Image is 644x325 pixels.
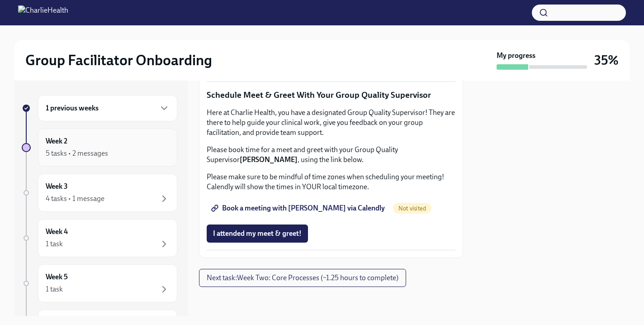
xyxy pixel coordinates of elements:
[207,273,398,282] span: Next task : Week Two: Core Processes (~1.25 hours to complete)
[22,264,177,302] a: Week 51 task
[46,182,68,191] h6: Week 3
[497,51,535,61] strong: My progress
[46,227,68,237] h6: Week 4
[18,5,68,20] img: CharlieHealth
[207,199,391,217] a: Book a meeting with [PERSON_NAME] via Calendly
[199,269,406,287] button: Next task:Week Two: Core Processes (~1.25 hours to complete)
[213,229,302,238] span: I attended my meet & greet!
[46,148,108,158] div: 5 tasks • 2 messages
[213,204,385,213] span: Book a meeting with [PERSON_NAME] via Calendly
[207,145,455,165] p: Please book time for a meet and greet with your Group Quality Supervisor , using the link below.
[38,95,177,121] div: 1 previous weeks
[240,155,298,164] strong: [PERSON_NAME]
[393,205,431,212] span: Not visited
[22,174,177,212] a: Week 34 tasks • 1 message
[207,172,455,192] p: Please make sure to be mindful of time zones when scheduling your meeting! Calendly will show the...
[46,239,63,249] div: 1 task
[207,108,455,138] p: Here at Charlie Health, you have a designated Group Quality Supervisor! They are there to help gu...
[25,51,212,69] h2: Group Facilitator Onboarding
[46,103,99,113] h6: 1 previous weeks
[46,194,104,204] div: 4 tasks • 1 message
[46,136,67,146] h6: Week 2
[22,129,177,167] a: Week 25 tasks • 2 messages
[46,284,63,294] div: 1 task
[207,89,455,101] p: Schedule Meet & Greet With Your Group Quality Supervisor
[22,219,177,257] a: Week 41 task
[207,225,308,243] button: I attended my meet & greet!
[46,272,68,282] h6: Week 5
[594,52,619,68] h3: 35%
